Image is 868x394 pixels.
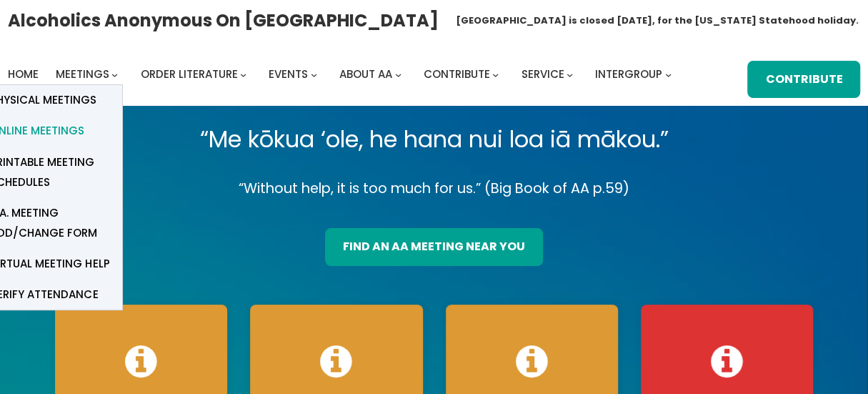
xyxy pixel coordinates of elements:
[44,177,825,201] p: “Without help, it is too much for us.” (Big Book of AA p.59)
[567,71,573,77] button: Service submenu
[595,64,662,84] a: Intergroup
[595,67,662,82] span: Intergroup
[665,71,672,77] button: Intergroup submenu
[56,64,109,84] a: Meetings
[111,71,118,77] button: Meetings submenu
[269,64,308,84] a: Events
[311,71,317,77] button: Events submenu
[8,64,677,84] nav: Intergroup
[747,61,860,98] a: Contribute
[8,5,439,36] a: Alcoholics Anonymous on [GEOGRAPHIC_DATA]
[521,64,564,84] a: Service
[140,67,237,82] span: Order Literature
[395,71,401,77] button: About AA submenu
[424,67,490,82] span: Contribute
[339,64,392,84] a: About AA
[424,64,490,84] a: Contribute
[240,71,246,77] button: Order Literature submenu
[492,71,499,77] button: Contribute submenu
[56,67,109,82] span: Meetings
[8,64,39,84] a: Home
[8,67,39,82] span: Home
[521,67,564,82] span: Service
[456,14,859,28] h1: [GEOGRAPHIC_DATA] is closed [DATE], for the [US_STATE] Statehood holiday.
[325,228,543,265] a: find an aa meeting near you
[44,119,825,159] p: “Me kōkua ‘ole, he hana nui loa iā mākou.”
[269,67,308,82] span: Events
[339,67,392,82] span: About AA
